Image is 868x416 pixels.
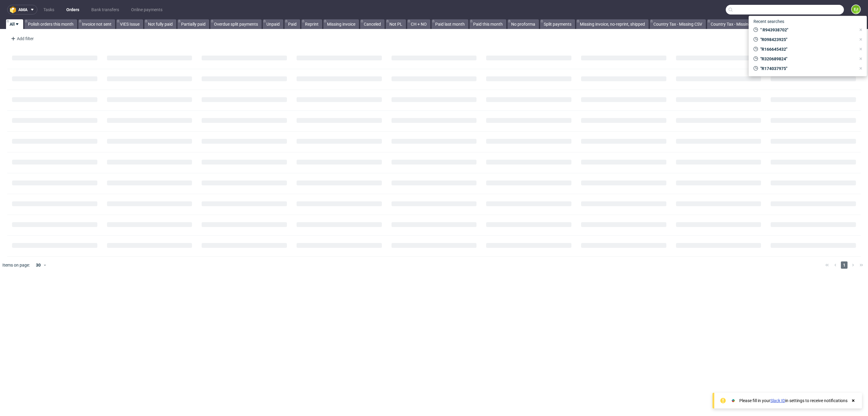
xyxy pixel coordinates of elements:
a: Polish orders this month [24,19,77,29]
a: No proforma [508,19,539,29]
a: Missing invoice [323,19,359,29]
button: ama [7,5,37,14]
a: Paid this month [470,19,506,29]
div: Please fill in your in settings to receive notifications [739,398,848,404]
img: Slack [730,398,736,404]
a: Not PL [386,19,406,29]
span: Items on page: [2,262,30,268]
span: "R098423925" [758,37,856,43]
a: Online payments [127,5,166,14]
a: Country Tax - Missing PDF - Invoice not sent [707,19,796,29]
a: Orders [63,5,83,14]
a: Partially paid [178,19,209,29]
a: Invoice not sent [78,19,115,29]
a: Missing invoice, no-reprint, shipped [576,19,649,29]
a: Split payments [540,19,575,29]
a: Paid [285,19,300,29]
a: Country Tax - Missing CSV [650,19,706,29]
a: Reprint [301,19,322,29]
span: ama [18,8,27,12]
div: Add filter [8,34,35,43]
a: Tasks [40,5,58,14]
a: VIES Issue [116,19,143,29]
a: Overdue split payments [210,19,262,29]
a: Unpaid [263,19,283,29]
span: "R174037975" [758,66,856,72]
span: "R320689824" [758,56,856,62]
span: Recent searches [751,17,787,26]
a: Slack ID [770,398,785,403]
span: " R943938702" [758,27,856,33]
div: 30 [32,261,43,269]
a: Bank transfers [88,5,123,14]
img: logo [10,6,18,13]
a: All [6,19,23,29]
a: Canceled [360,19,385,29]
figcaption: EJ [852,5,860,14]
span: "R166645432" [758,46,856,52]
span: 1 [841,261,848,269]
a: CH + NO [407,19,430,29]
a: Paid last month [432,19,468,29]
a: Not fully paid [144,19,176,29]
